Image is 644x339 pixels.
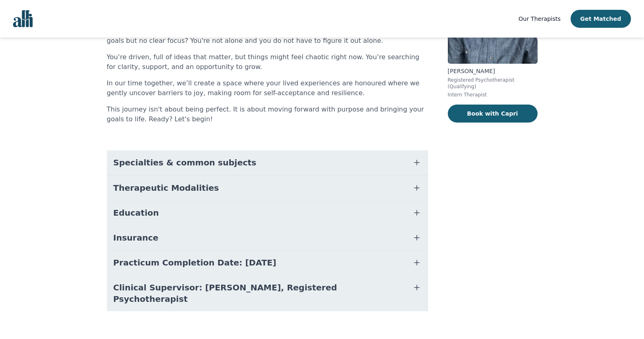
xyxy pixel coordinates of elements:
[107,176,428,200] button: Therapeutic Modalities
[107,225,428,250] button: Insurance
[107,52,428,72] p: You’re driven, full of ideas that matter, but things might feel chaotic right now. You’re searchi...
[448,105,538,123] button: Book with Capri
[518,14,560,24] a: Our Therapists
[107,78,428,98] p: In our time together, we’ll create a space where your lived experiences are honoured where we gen...
[107,275,428,311] button: Clinical Supervisor: [PERSON_NAME], Registered Psychotherapist
[448,67,538,75] p: [PERSON_NAME]
[113,157,257,168] span: Specialties & common subjects
[113,182,219,194] span: Therapeutic Modalities
[107,201,428,225] button: Education
[448,77,538,90] p: Registered Psychotherapist (Qualifying)
[13,10,33,27] img: alli logo
[113,232,159,243] span: Insurance
[113,207,159,219] span: Education
[518,16,560,22] span: Our Therapists
[448,91,538,98] p: Intern Therapist
[113,282,402,305] span: Clinical Supervisor: [PERSON_NAME], Registered Psychotherapist
[113,257,277,268] span: Practicum Completion Date: [DATE]
[107,250,428,275] button: Practicum Completion Date: [DATE]
[107,105,428,124] p: This journey isn't about being perfect. It is about moving forward with purpose and bringing your...
[571,10,631,28] button: Get Matched
[107,150,428,175] button: Specialties & common subjects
